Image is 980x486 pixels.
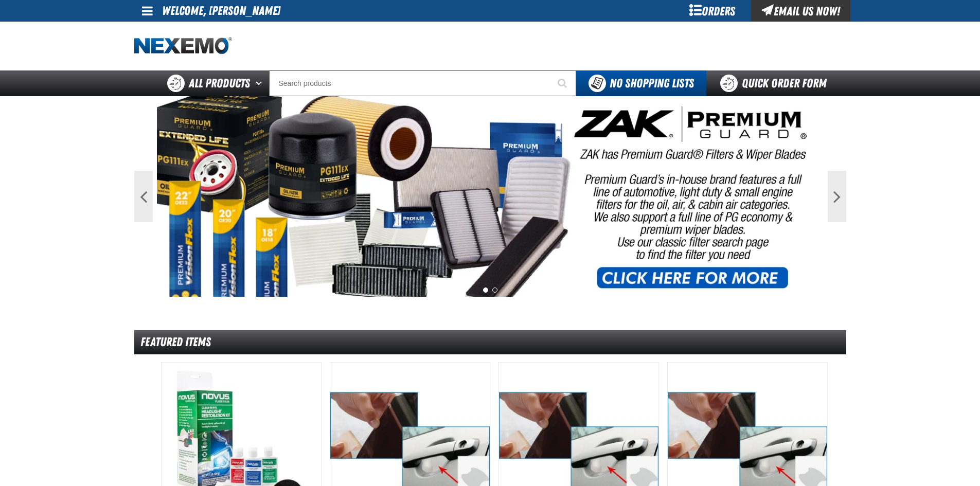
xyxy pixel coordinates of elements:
[610,76,694,91] span: No Shopping Lists
[706,70,846,96] a: Quick Order Form
[492,287,497,293] button: 2 of 2
[550,70,576,96] button: Start Searching
[134,330,846,354] div: Featured Items
[483,287,488,293] button: 1 of 2
[134,171,153,222] button: Previous
[269,70,576,96] input: Search
[252,70,269,96] button: Open All Products pages
[134,37,232,55] img: Nexemo logo
[828,171,846,222] button: Next
[189,74,250,93] span: All Products
[157,96,824,297] img: PG Filters & Wipers
[576,70,706,96] button: You do not have available Shopping Lists. Open to Create a New List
